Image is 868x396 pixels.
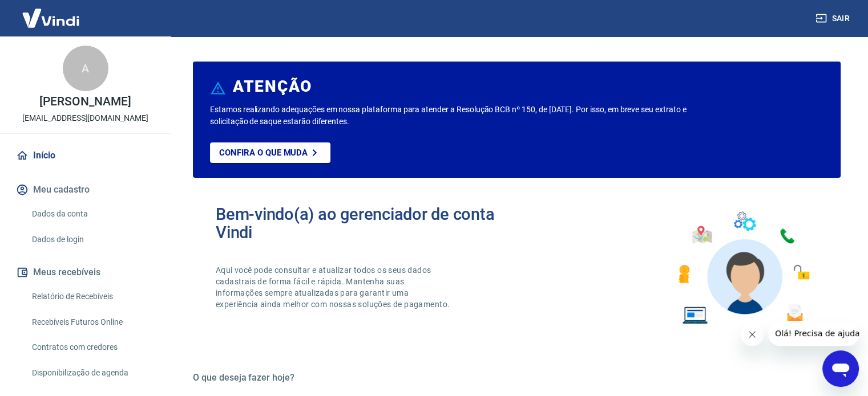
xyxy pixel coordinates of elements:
[27,311,157,334] a: Recebíveis Futuros Online
[63,46,108,91] div: A
[14,143,157,168] a: Início
[768,321,859,346] iframe: Mensagem da empresa
[14,1,88,35] img: Vindi
[39,96,131,108] p: [PERSON_NAME]
[27,336,157,359] a: Contratos com credores
[668,205,818,331] img: Imagem de um avatar masculino com diversos icones exemplificando as funcionalidades do gerenciado...
[27,202,157,226] a: Dados da conta
[216,264,452,310] p: Aqui você pode consultar e atualizar todos os seus dados cadastrais de forma fácil e rápida. Mant...
[210,142,330,163] a: Confira o que muda
[14,260,157,285] button: Meus recebíveis
[27,228,157,251] a: Dados de login
[27,361,157,385] a: Disponibilização de agenda
[822,350,859,387] iframe: Botão para abrir a janela de mensagens
[216,205,517,242] h2: Bem-vindo(a) ao gerenciador de conta Vindi
[210,104,701,128] p: Estamos realizando adequações em nossa plataforma para atender a Resolução BCB nº 150, de [DATE]....
[813,8,854,29] button: Sair
[22,112,148,124] p: [EMAIL_ADDRESS][DOMAIN_NAME]
[741,323,764,346] iframe: Fechar mensagem
[7,8,96,17] span: Olá! Precisa de ajuda?
[219,148,308,158] p: Confira o que muda
[193,372,841,383] h5: O que deseja fazer hoje?
[27,285,157,308] a: Relatório de Recebíveis
[14,177,157,202] button: Meu cadastro
[233,81,312,92] h6: ATENÇÃO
